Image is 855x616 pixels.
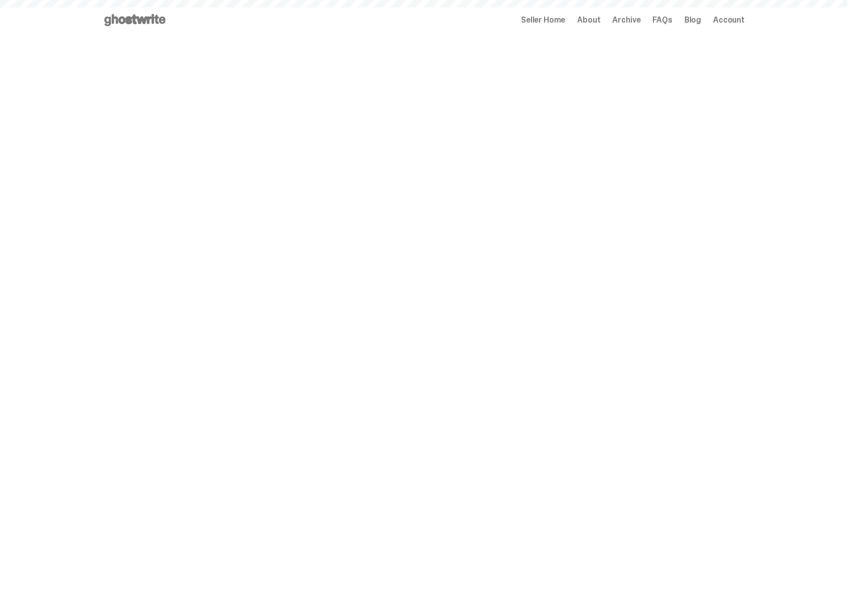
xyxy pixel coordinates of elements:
[652,16,672,24] a: FAQs
[577,16,600,24] a: About
[521,16,565,24] a: Seller Home
[713,16,745,24] a: Account
[612,16,640,24] a: Archive
[685,16,701,24] a: Blog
